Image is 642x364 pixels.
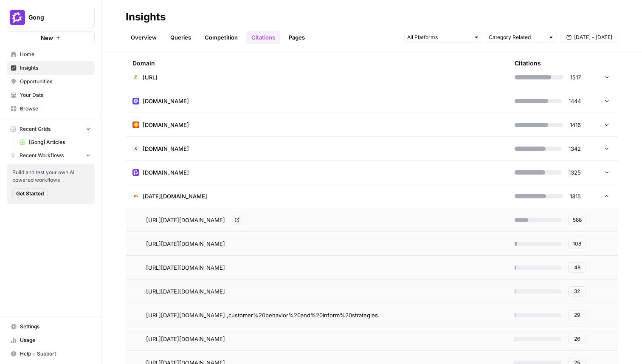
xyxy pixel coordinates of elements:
span: Recent Grids [20,125,51,133]
span: [URL][DATE][DOMAIN_NAME] [146,335,225,343]
button: [DATE] - [DATE] [560,32,618,43]
span: [DATE] - [DATE] [574,34,612,41]
span: [URL][DATE][DOMAIN_NAME] [146,287,225,296]
span: 1416 [570,121,581,129]
span: [DOMAIN_NAME] [143,144,189,153]
a: Queries [165,31,196,44]
img: 8fznx886d46p6caclyoytbpy0v5d [132,74,139,81]
button: Recent Grids [7,123,95,135]
span: Build and test your own AI powered workflows [12,169,90,184]
div: Domain [132,51,501,75]
a: Insights [7,61,95,75]
span: Opportunities [20,78,91,85]
span: Get Started [16,190,44,198]
img: w6cjb6u2gvpdnjw72qw8i2q5f3eb [132,169,139,176]
a: Opportunities [7,75,95,88]
input: All Platforms [407,33,470,42]
a: Pages [284,31,310,44]
a: Settings [7,320,95,333]
a: Competition [200,31,243,44]
a: Overview [126,31,162,44]
a: Your Data [7,88,95,102]
div: Citations [515,51,541,75]
span: [URL][DATE][DOMAIN_NAME] [146,216,225,224]
span: [Gong] Articles [29,138,91,146]
button: 29 [568,310,586,320]
a: [Gong] Articles [16,135,95,149]
span: [URL] [143,73,158,82]
img: j0006o4w6wdac5z8yzb60vbgsr6k [132,193,139,200]
span: 29 [574,311,580,319]
img: z8gwr3wsglvj6yf9svdre7oq93du [132,121,139,128]
div: Insights [126,10,166,24]
span: 1315 [570,192,581,200]
a: Home [7,48,95,61]
span: Settings [20,323,91,330]
span: [URL][DATE][DOMAIN_NAME].,customer%20behavior%20and%20inform%20strategies. [146,311,380,319]
span: New [41,34,53,42]
span: [DOMAIN_NAME] [143,97,189,105]
span: [DOMAIN_NAME] [143,121,189,129]
span: [URL][DATE][DOMAIN_NAME] [146,240,225,248]
button: Recent Workflows [7,149,95,162]
span: 26 [574,335,580,343]
a: Browse [7,102,95,116]
img: hqfc7lxcqkggco7ktn8he1iiiia8 [132,98,139,104]
a: Citations [246,31,280,44]
span: Your Data [20,91,91,99]
span: Browse [20,105,91,113]
span: [DOMAIN_NAME] [143,168,189,177]
span: Recent Workflows [20,152,64,159]
img: Gong Logo [10,10,25,25]
button: 588 [568,215,586,225]
img: vpq3xj2nnch2e2ivhsgwmf7hbkjf [132,145,139,152]
span: Insights [20,64,91,72]
span: 1325 [569,168,581,177]
span: 108 [573,240,581,248]
button: New [7,31,95,44]
span: Gong [28,13,80,22]
button: Help + Support [7,347,95,361]
span: Help + Support [20,350,91,358]
button: 32 [568,286,586,296]
span: 48 [574,264,580,271]
button: 108 [568,239,586,249]
span: 588 [573,216,582,224]
span: 1517 [570,73,581,82]
span: Usage [20,336,91,344]
button: Get Started [12,188,48,199]
span: 32 [574,288,580,295]
button: Workspace: Gong [7,7,95,28]
button: 26 [568,334,586,344]
span: 1444 [569,97,581,105]
span: Home [20,51,91,58]
span: 1342 [569,144,581,153]
input: Category Related [489,33,545,42]
span: [DATE][DOMAIN_NAME] [143,192,207,200]
span: [URL][DATE][DOMAIN_NAME] [146,263,225,272]
button: 48 [568,262,586,273]
a: Usage [7,333,95,347]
